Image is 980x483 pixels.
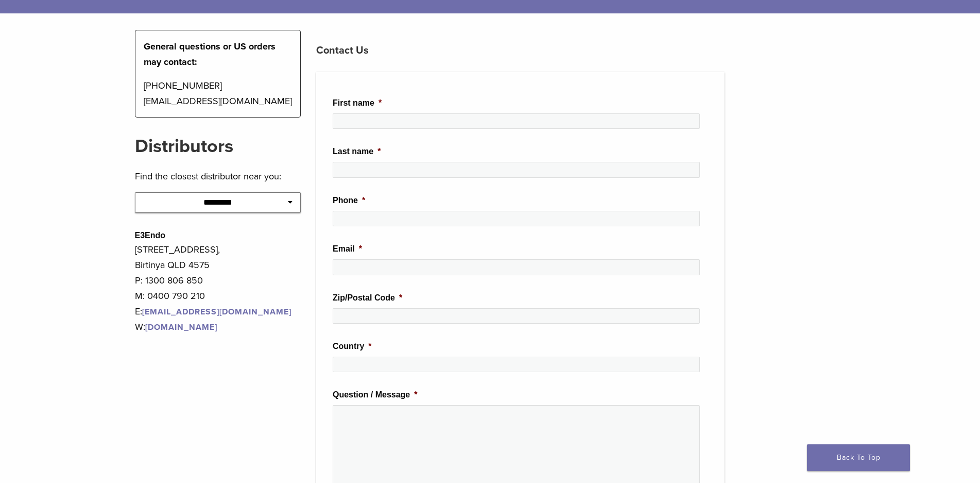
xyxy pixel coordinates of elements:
[144,41,276,68] strong: General questions or US orders may contact:
[333,244,362,255] label: Email
[333,293,402,304] label: Zip/Postal Code
[333,98,382,109] label: First name
[144,78,293,109] p: [PHONE_NUMBER] [EMAIL_ADDRESS][DOMAIN_NAME]
[135,169,301,184] p: Find the closest distributor near you:
[135,134,301,159] h2: Distributors
[333,195,365,206] label: Phone
[333,390,418,401] label: Question / Message
[807,444,910,471] a: Back To Top
[142,307,291,317] a: [EMAIL_ADDRESS][DOMAIN_NAME]
[145,322,217,332] a: [DOMAIN_NAME]
[333,341,372,352] label: Country
[333,146,381,157] label: Last name
[316,38,725,63] h3: Contact Us
[135,242,301,273] p: [STREET_ADDRESS], Birtinya QLD 4575
[135,273,301,335] p: P: 1300 806 850 M: 0400 790 210 E: W:
[135,231,166,240] strong: E3Endo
